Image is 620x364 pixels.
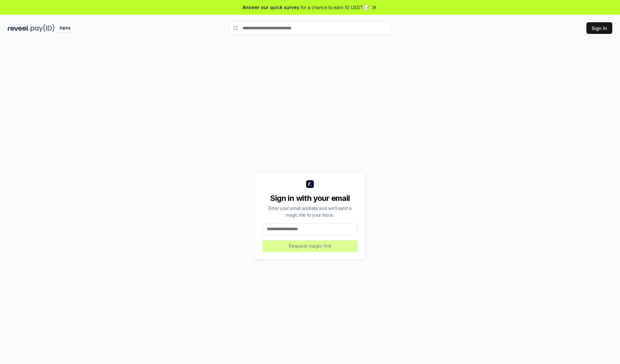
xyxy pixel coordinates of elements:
span: for a chance to earn 10 USDT 📝 [301,4,370,11]
div: Sign in with your email [263,193,357,203]
div: Enter your email address and we’ll send a magic link to your inbox. [263,205,357,218]
span: Answer our quick survey [243,4,299,11]
div: Alpha [56,24,74,32]
button: Sign In [586,22,612,34]
img: pay_id [31,24,55,32]
img: logo_small [306,180,314,188]
img: reveel_dark [8,24,29,32]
